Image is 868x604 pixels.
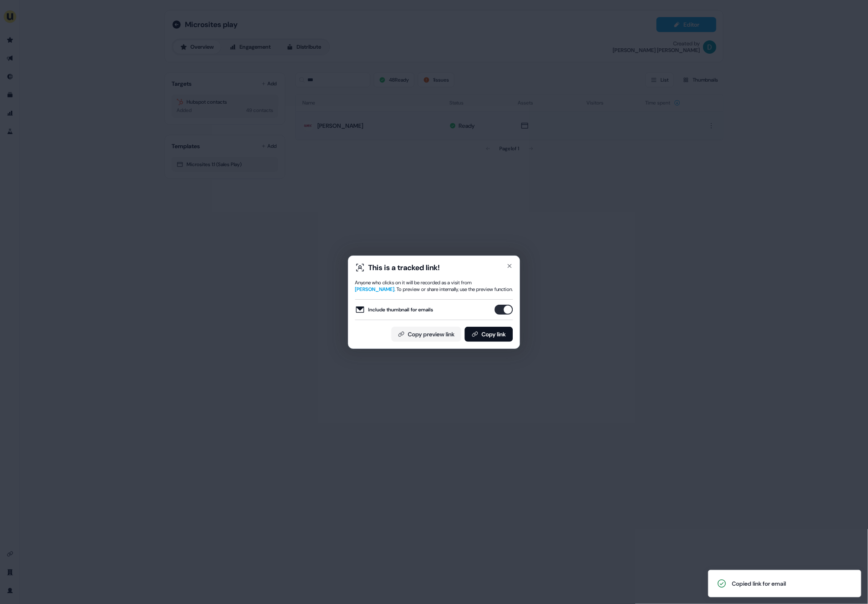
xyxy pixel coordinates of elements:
[392,327,461,342] button: Copy preview link
[732,579,786,588] div: Copied link for email
[355,305,434,315] label: Include thumbnail for emails
[355,279,513,293] div: Anyone who clicks on it will be recorded as a visit from . To preview or share internally, use th...
[355,286,395,293] span: [PERSON_NAME]
[465,327,513,342] button: Copy link
[369,263,440,273] div: This is a tracked link!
